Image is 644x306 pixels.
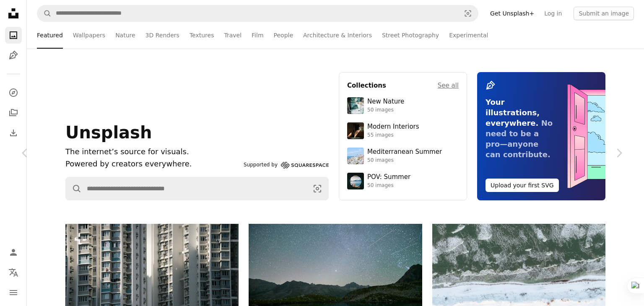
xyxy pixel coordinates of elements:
a: Experimental [449,22,488,49]
a: Get Unsplash+ [485,7,539,20]
span: Unsplash [65,123,152,142]
div: POV: Summer [367,173,410,182]
img: premium_photo-1755037089989-422ee333aef9 [347,97,364,114]
div: Mediterranean Summer [367,148,442,156]
a: Starry night sky over a calm mountain lake [249,277,422,285]
a: Explore [5,84,22,101]
div: New Nature [367,98,404,106]
a: Snow covered landscape with frozen water [432,285,605,292]
h4: Collections [347,80,386,91]
a: Street Photography [382,22,439,49]
a: Architecture & Interiors [303,22,372,49]
button: Visual search [458,5,478,21]
a: Tall apartment buildings with many windows and balconies. [65,276,239,283]
button: Submit an image [574,7,634,20]
a: Textures [190,22,214,49]
button: Search Unsplash [66,177,82,200]
a: See all [438,80,459,91]
a: Log in / Sign up [5,244,22,261]
a: Nature [115,22,135,49]
span: Your illustrations, everywhere. [486,98,540,127]
a: Travel [224,22,241,49]
a: Supported by [244,160,329,170]
a: Next [594,113,644,193]
h1: The internet’s source for visuals. [65,146,240,158]
a: POV: Summer50 images [347,173,459,189]
a: New Nature50 images [347,97,459,114]
img: premium_photo-1753820185677-ab78a372b033 [347,173,364,189]
div: 50 images [367,157,442,164]
a: Wallpapers [73,22,105,49]
a: Modern Interiors55 images [347,122,459,139]
a: Log in [539,7,567,20]
button: Language [5,264,22,281]
p: Powered by creators everywhere. [65,158,240,170]
a: Film [252,22,263,49]
div: 55 images [367,132,419,139]
a: 3D Renders [145,22,179,49]
a: Collections [5,104,22,121]
img: premium_photo-1688410049290-d7394cc7d5df [347,148,364,164]
a: People [274,22,293,49]
a: Mediterranean Summer50 images [347,148,459,164]
button: Visual search [306,177,328,200]
div: 50 images [367,182,410,189]
img: premium_photo-1747189286942-bc91257a2e39 [347,122,364,139]
form: Find visuals sitewide [65,177,329,200]
button: Search Unsplash [37,5,52,21]
a: Photos [5,27,22,44]
button: Upload your first SVG [486,179,559,192]
div: Modern Interiors [367,123,419,131]
button: Menu [5,284,22,301]
a: Illustrations [5,47,22,64]
form: Find visuals sitewide [37,5,478,22]
div: 50 images [367,107,404,114]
